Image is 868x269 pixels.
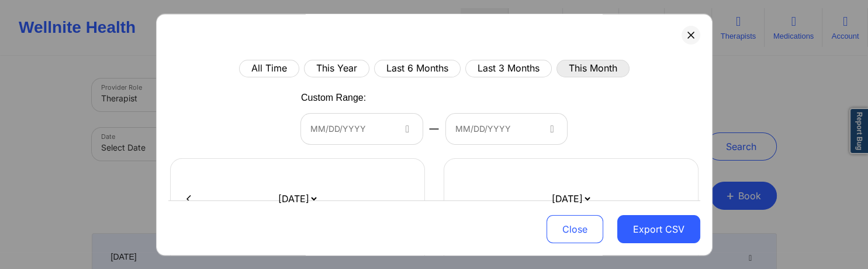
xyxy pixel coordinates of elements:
[617,215,700,243] button: Export CSV
[239,60,299,77] button: All Time
[423,114,446,145] div: —
[374,60,461,77] button: Last 6 Months
[301,91,366,105] p: Custom Range:
[547,215,603,243] button: Close
[465,60,552,77] button: Last 3 Months
[304,60,369,77] button: This Year
[556,60,630,77] button: This Month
